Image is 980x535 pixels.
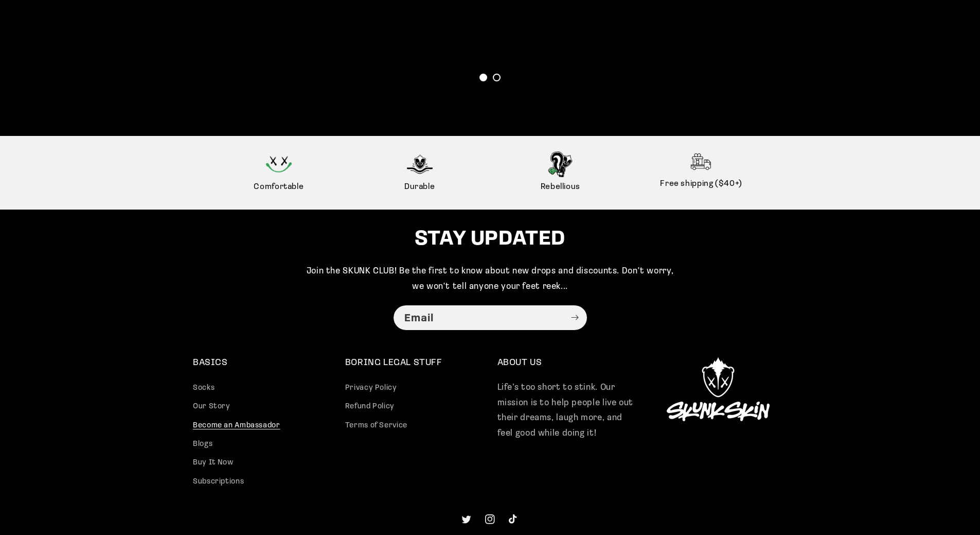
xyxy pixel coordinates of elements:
[497,380,635,441] p: Life’s too short to stink. Our mission is to help people live out their dreams, laugh more, and f...
[497,357,635,369] h2: ABOUT US
[193,416,280,435] a: Become an Ambassador
[407,151,433,177] img: Durable
[688,151,714,174] img: Free shipping ($40+)
[193,435,212,454] a: Blogs
[49,226,932,253] h2: STAY UPDATED
[266,151,292,177] img: Comfortable
[345,357,483,369] h2: BORING LEGAL STUFF
[547,151,573,177] img: Rebellious
[354,180,485,194] span: Durable
[345,416,407,435] a: Terms of Service
[193,357,331,369] h2: BASICS
[667,357,770,421] img: Skunk Skin Logo
[345,382,397,398] a: Privacy Policy
[193,473,244,491] a: Subscriptions
[193,398,230,416] a: Our Story
[193,382,215,398] a: Socks
[636,177,767,191] span: Free shipping ($40+)
[301,264,679,294] p: Join the SKUNK CLUB! Be the first to know about new drops and discounts. Don't worry, we won't te...
[345,398,395,416] a: Refund Policy
[563,305,586,330] button: Subscribe
[213,180,344,194] span: Comfortable
[193,454,233,472] a: Buy It Now
[495,180,626,194] span: Rebellious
